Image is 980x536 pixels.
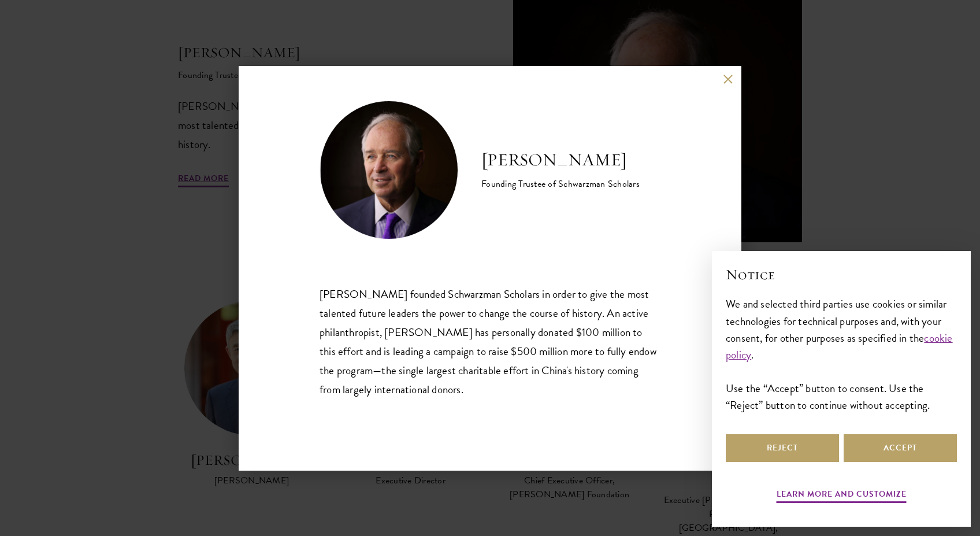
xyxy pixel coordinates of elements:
div: We and selected third parties use cookies or similar technologies for technical purposes and, wit... [726,295,957,413]
button: Accept [844,434,957,462]
button: Learn more and customize [777,487,907,505]
button: Reject [726,434,839,462]
h2: [PERSON_NAME] [481,149,640,172]
div: [PERSON_NAME] founded Schwarzman Scholars in order to give the most talented future leaders the p... [320,284,660,399]
a: cookie policy [726,330,953,363]
div: Founding Trustee of Schwarzman Scholars [481,177,640,191]
img: Stephen A. Schwarzman [320,101,458,239]
h2: Notice [726,265,957,284]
